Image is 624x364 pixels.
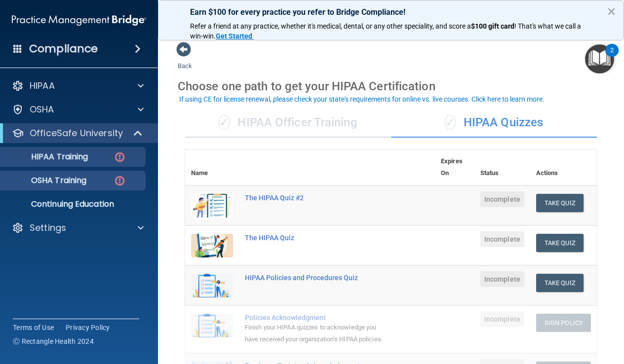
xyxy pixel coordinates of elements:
button: Take Quiz [536,194,584,212]
div: Finish your HIPAA quizzes to acknowledge you have received your organization’s HIPAA policies. [245,322,386,345]
th: Expires On [435,149,474,185]
p: HIPAA [30,80,55,92]
div: Policies Acknowledgment [245,314,386,322]
img: PMB logo [12,10,146,30]
a: HIPAA [12,80,144,92]
div: HIPAA Policies and Procedures Quiz [245,274,386,282]
div: The HIPAA Quiz #2 [245,194,386,202]
span: Incomplete [480,191,524,207]
p: OSHA Training [6,176,86,185]
p: OSHA [30,104,54,115]
img: danger-circle.6113f641.png [114,151,126,163]
img: danger-circle.6113f641.png [114,175,126,187]
p: HIPAA Training [6,152,88,162]
span: Incomplete [480,311,524,327]
p: Earn $100 for every practice you refer to Bridge Compliance! [190,7,592,17]
a: OfficeSafe University [12,127,143,139]
p: Continuing Education [6,199,141,209]
button: Take Quiz [536,274,584,292]
p: Settings [30,222,66,234]
div: HIPAA Officer Training [185,108,391,138]
button: Close [607,3,616,19]
th: Status [474,149,530,185]
div: HIPAA Quizzes [391,108,597,138]
span: Refer a friend at any practice, whether it's medical, dental, or any other speciality, and score a [190,22,471,30]
span: ! That's what we call a win-win. [190,22,583,40]
a: Back [178,50,192,70]
div: If using CE for license renewal, please check your state's requirements for online vs. live cours... [179,96,545,103]
a: Privacy Policy [66,323,110,332]
button: Open Resource Center, 2 new notifications [585,44,614,73]
a: OSHA [12,104,144,115]
th: Actions [530,149,597,185]
span: Ⓒ Rectangle Health 2024 [13,336,94,346]
div: The HIPAA Quiz [245,234,386,242]
span: Incomplete [480,271,524,287]
div: 2 [610,50,614,63]
strong: $100 gift card [471,22,514,30]
span: ✓ [445,115,456,130]
strong: Get Started [216,32,252,40]
div: Choose one path to get your HIPAA Certification [178,72,604,101]
h4: Compliance [29,42,98,56]
span: ✓ [219,115,230,130]
p: OfficeSafe University [30,127,123,139]
a: Terms of Use [13,323,54,332]
span: Incomplete [480,231,524,247]
button: If using CE for license renewal, please check your state's requirements for online vs. live cours... [178,94,546,104]
button: Take Quiz [536,234,584,252]
button: Sign Policy [536,314,591,332]
a: Settings [12,222,144,234]
a: Get Started [216,32,254,40]
th: Name [185,149,239,185]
